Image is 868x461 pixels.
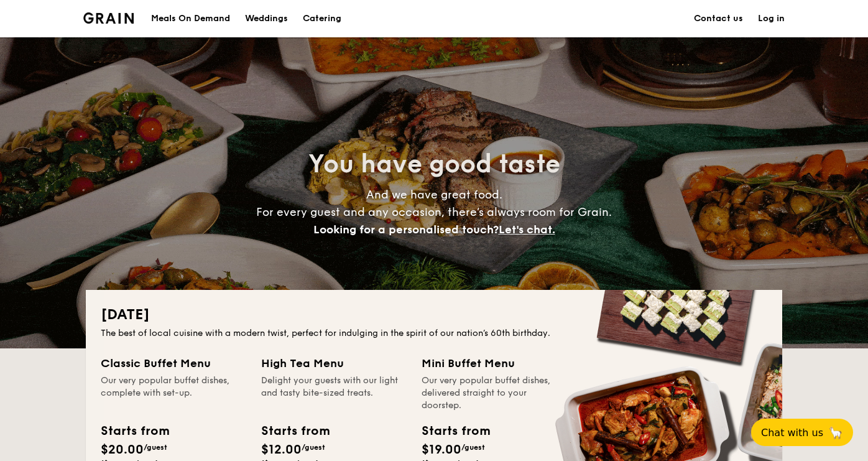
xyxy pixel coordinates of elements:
button: Chat with us🦙 [751,419,853,446]
div: Starts from [101,422,169,440]
div: Starts from [261,422,329,440]
div: Our very popular buffet dishes, delivered straight to your doorstep. [422,375,567,412]
span: /guest [144,443,167,452]
a: Logotype [83,12,134,24]
span: Let's chat. [499,223,555,236]
div: Delight your guests with our light and tasty bite-sized treats. [261,375,407,412]
span: /guest [302,443,325,452]
span: $19.00 [422,442,461,457]
div: Our very popular buffet dishes, complete with set-up. [101,375,246,412]
img: Grain [83,12,134,24]
div: High Tea Menu [261,355,407,372]
span: Chat with us [761,427,823,439]
span: /guest [461,443,485,452]
span: 🦙 [828,426,843,440]
span: $12.00 [261,442,302,457]
div: Mini Buffet Menu [422,355,567,372]
div: The best of local cuisine with a modern twist, perfect for indulging in the spirit of our nation’... [101,327,767,340]
span: $20.00 [101,442,144,457]
h2: [DATE] [101,305,767,325]
div: Starts from [422,422,489,440]
div: Classic Buffet Menu [101,355,246,372]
